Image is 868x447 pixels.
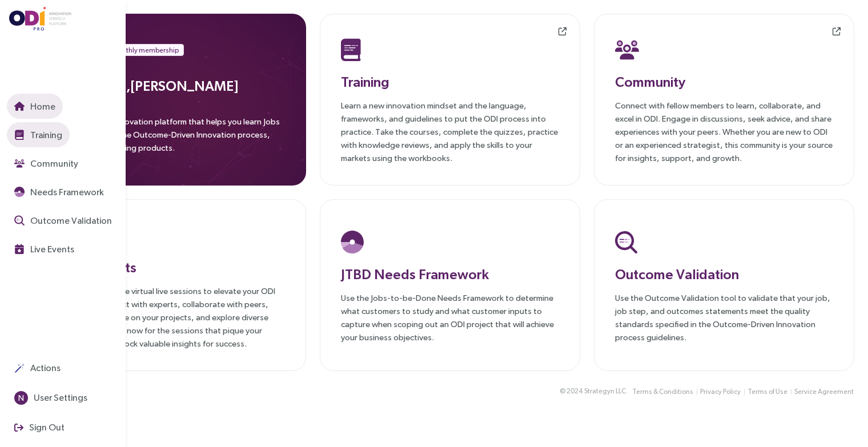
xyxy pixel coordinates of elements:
img: JTBD Needs Platform [341,231,364,253]
img: Outcome Validation [14,215,25,225]
span: Service Agreement [794,386,854,397]
button: Training [7,122,70,147]
button: Sign Out [7,415,72,440]
img: Training [341,38,361,61]
div: © 2024 . [560,385,628,397]
button: Outcome Validation [7,208,119,233]
h3: JTBD Needs Framework [341,264,559,284]
img: Community [14,158,25,168]
img: Actions [14,363,25,373]
img: Training [14,130,25,140]
span: Sign Out [27,420,65,434]
span: Community [28,156,78,171]
span: Terms & Conditions [632,386,693,397]
p: Connect with fellow members to learn, collaborate, and excel in ODI. Engage in discussions, seek ... [615,99,833,164]
span: N [18,391,24,405]
img: JTBD Needs Framework [14,187,25,197]
button: Community [7,151,86,176]
span: Outcome Validation [28,214,112,228]
img: Community [615,38,639,61]
span: Home [28,99,55,114]
p: Use the Outcome Validation tool to validate that your job, job step, and outcomes statements meet... [615,291,833,344]
h3: Outcome Validation [615,264,833,284]
span: Needs Framework [28,185,104,199]
img: Live Events [14,244,25,254]
button: Needs Framework [7,179,111,204]
img: ODIpro [9,7,72,31]
p: ODIpro is an innovation platform that helps you learn Jobs Theory, apply the Outcome-Driven Innov... [66,115,286,161]
span: Live Events [28,242,74,256]
button: Terms of Use [747,386,788,398]
span: Privacy Policy [700,386,741,397]
h3: Welcome, [PERSON_NAME] [66,75,286,96]
img: Outcome Validation [615,231,637,253]
button: Strategyn LLC [584,385,626,397]
button: Privacy Policy [700,386,741,398]
span: Terms of Use [748,386,787,397]
p: Join our exclusive virtual live sessions to elevate your ODI journey. Connect with experts, colla... [67,284,285,350]
span: User Settings [31,390,87,405]
button: Terms & Conditions [632,386,694,398]
button: Actions [7,356,68,381]
button: Home [7,94,63,119]
span: Training [28,128,62,142]
button: NUser Settings [7,385,95,410]
button: Service Agreement [794,386,854,398]
span: Monthly membership [112,45,179,56]
span: Strategyn LLC [584,386,626,397]
h3: Community [615,71,833,92]
h3: Live Events [67,257,285,277]
button: Live Events [7,236,82,261]
h3: Training [341,71,559,92]
p: Learn a new innovation mindset and the language, frameworks, and guidelines to put the ODI proces... [341,99,559,164]
span: Actions [28,361,61,375]
p: Use the Jobs-to-be-Done Needs Framework to determine what customers to study and what customer in... [341,291,559,344]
